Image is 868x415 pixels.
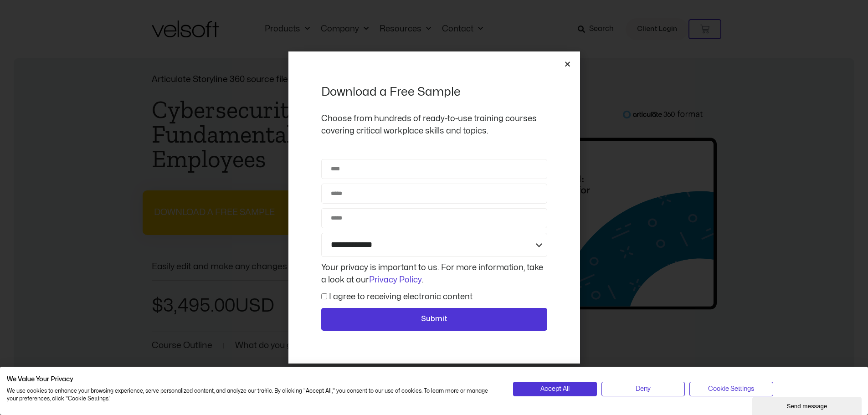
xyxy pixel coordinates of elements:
[105,53,112,60] img: tab_keywords_by_traffic_grey.svg
[564,61,571,67] a: Close
[540,384,570,394] span: Accept All
[15,15,22,22] img: logo_orange.svg
[369,276,422,284] a: Privacy Policy
[7,375,499,384] h2: We Value Your Privacy
[321,113,547,137] p: Choose from hundreds of ready-to-use training courses covering critical workplace skills and topics.
[15,24,22,31] img: website_grey.svg
[601,382,685,396] button: Deny all cookies
[38,53,45,60] img: tab_domain_overview_orange.svg
[513,382,596,396] button: Accept all cookies
[115,54,138,60] div: Mots-clés
[26,15,45,22] div: v 4.0.24
[48,54,70,60] div: Domaine
[329,293,473,301] label: I agree to receiving electronic content
[321,308,547,331] button: Submit
[708,384,754,394] span: Cookie Settings
[421,313,447,325] span: Submit
[321,84,547,100] h2: Download a Free Sample
[752,395,863,415] iframe: chat widget
[24,24,103,31] div: Domaine: [DOMAIN_NAME]
[319,261,550,286] div: Your privacy is important to us. For more information, take a look at our .
[7,387,499,403] p: We use cookies to enhance your browsing experience, serve personalized content, and analyze our t...
[689,382,773,396] button: Adjust cookie preferences
[636,384,651,394] span: Deny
